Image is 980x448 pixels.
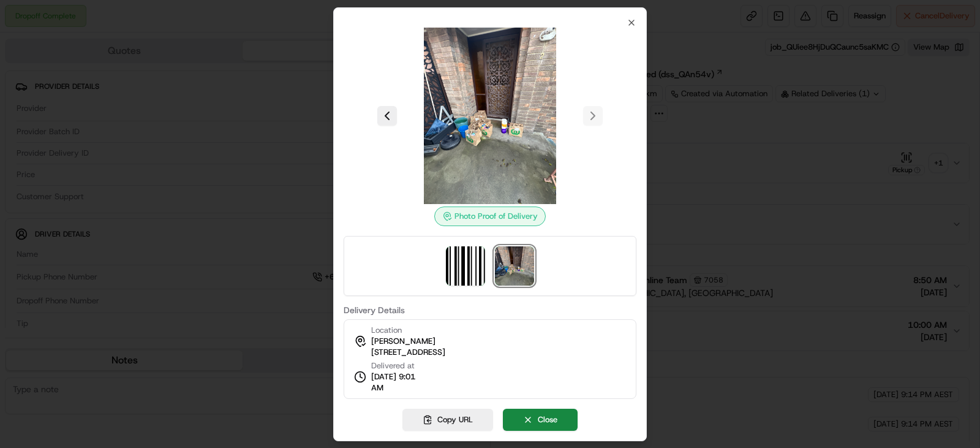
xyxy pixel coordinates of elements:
span: [DATE] 9:01 AM [371,371,428,393]
label: Delivery Details [344,306,636,314]
img: barcode_scan_on_pickup image [446,246,485,286]
span: Delivered at [371,360,428,371]
span: [STREET_ADDRESS] [371,347,445,358]
button: Copy URL [402,409,493,431]
span: [PERSON_NAME] [371,336,435,347]
img: photo_proof_of_delivery image [402,28,578,204]
div: Photo Proof of Delivery [434,207,546,226]
span: Location [371,325,402,336]
img: photo_proof_of_delivery image [495,246,534,286]
button: Close [503,409,578,431]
